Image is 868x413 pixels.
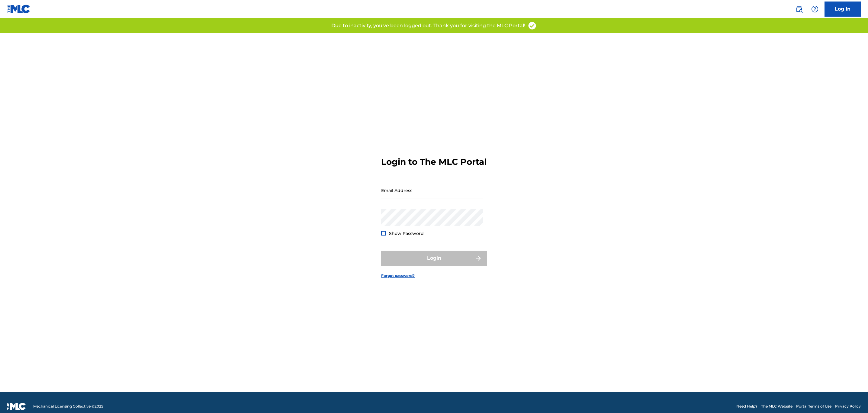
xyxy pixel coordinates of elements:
img: help [811,5,818,13]
span: Mechanical Licensing Collective © 2025 [33,404,103,409]
img: access [528,21,537,30]
a: Privacy Policy [835,404,861,409]
img: logo [7,403,26,410]
h3: Login to The MLC Portal [381,157,487,167]
img: search [796,5,803,13]
div: Help [809,3,821,15]
a: Public Search [793,3,805,15]
a: Need Help? [736,404,757,409]
a: Portal Terms of Use [796,404,831,409]
a: The MLC Website [761,404,792,409]
span: Show Password [389,231,424,236]
a: Forgot password? [381,273,415,278]
img: MLC Logo [7,5,31,13]
p: Due to inactivity, you've been logged out. Thank you for visiting the MLC Portal! [331,22,525,29]
a: Log In [825,2,861,17]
